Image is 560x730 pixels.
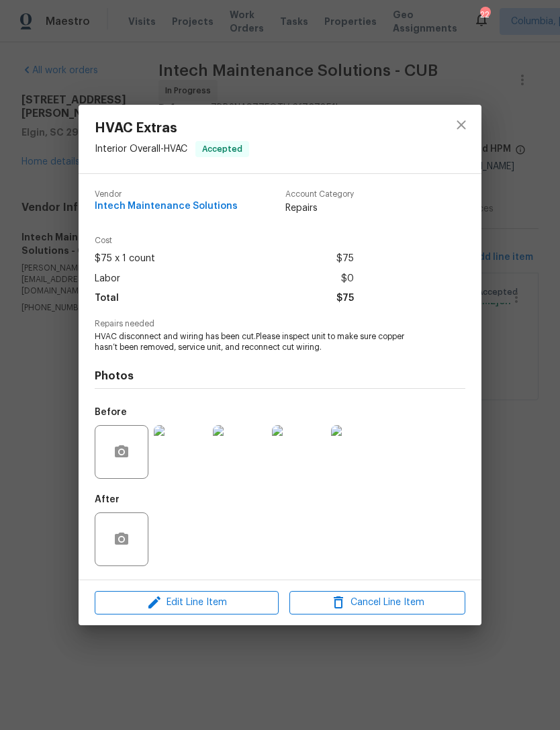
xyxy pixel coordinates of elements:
span: Total [95,289,119,308]
button: Cancel Line Item [289,591,465,614]
div: 22 [480,8,489,21]
span: $75 [336,249,354,269]
span: Cost [95,236,354,245]
button: Edit Line Item [95,591,279,614]
span: Cancel Line Item [293,594,461,611]
span: Repairs [285,201,354,215]
span: HVAC Extras [95,121,249,136]
span: $75 x 1 count [95,249,155,269]
span: Labor [95,269,120,289]
span: $75 [336,289,354,308]
span: Repairs needed [95,320,465,328]
span: HVAC disconnect and wiring has been cut.Please inspect unit to make sure copper hasn’t been remov... [95,331,428,354]
button: close [445,109,477,141]
span: Accepted [197,142,248,156]
h4: Photos [95,369,465,383]
span: Intech Maintenance Solutions [95,201,238,212]
h5: Before [95,408,127,417]
span: Account Category [285,190,354,199]
span: Edit Line Item [99,594,275,611]
span: $0 [341,269,354,289]
span: Vendor [95,190,238,199]
span: Interior Overall - HVAC [95,144,187,154]
h5: After [95,495,120,504]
